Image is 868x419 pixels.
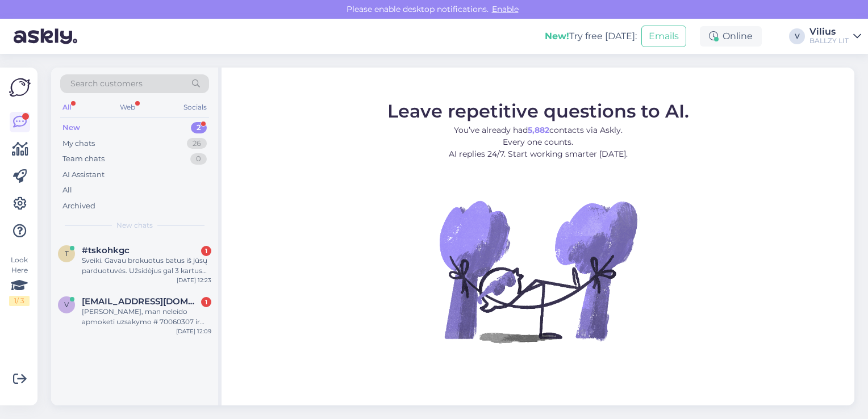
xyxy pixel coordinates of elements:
div: 26 [187,138,207,149]
span: v [64,300,69,309]
div: Look Here [9,255,30,306]
div: All [60,100,73,115]
div: My chats [62,138,95,149]
div: 2 [191,122,207,133]
div: AI Assistant [62,169,105,181]
div: 0 [190,153,207,165]
div: BALLZY LIT [809,36,849,45]
div: [DATE] 12:09 [176,327,211,336]
div: Archived [62,200,95,212]
div: 1 [201,297,211,307]
p: You’ve already had contacts via Askly. Every one counts. AI replies 24/7. Start working smarter [... [387,124,689,160]
div: 1 [201,246,211,256]
span: New chats [116,220,153,231]
b: New! [545,31,569,41]
img: Askly Logo [9,77,31,98]
div: Team chats [62,153,105,165]
div: [PERSON_NAME], man neleido apmoketi uzsakymo # 70060307 ir kiek maciau ta pacia sekunde jis dingo [82,307,211,327]
div: Try free [DATE]: [545,30,637,43]
span: Enable [489,4,522,14]
div: Vilius [809,27,849,36]
div: Web [118,100,137,115]
div: Socials [181,100,209,115]
span: Leave repetitive questions to AI. [387,99,689,121]
div: V [789,28,805,44]
img: No Chat active [436,169,640,373]
a: ViliusBALLZY LIT [809,27,861,45]
button: Emails [641,26,686,47]
div: Sveiki. Gavau brokuotus batus iš jūsų parduotuvės. Užsidėjus gal 3 kartus lengviems pasivaikščioj... [82,255,211,276]
span: t [65,249,69,258]
div: 1 / 3 [9,296,30,306]
div: [DATE] 12:23 [177,276,211,284]
div: Online [700,26,762,47]
span: vygandasgri@gmail.com [82,296,200,307]
b: 5,882 [528,124,549,135]
div: All [62,185,72,196]
span: #tskohkgc [82,245,130,255]
div: New [62,122,80,133]
span: Search customers [70,78,143,90]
